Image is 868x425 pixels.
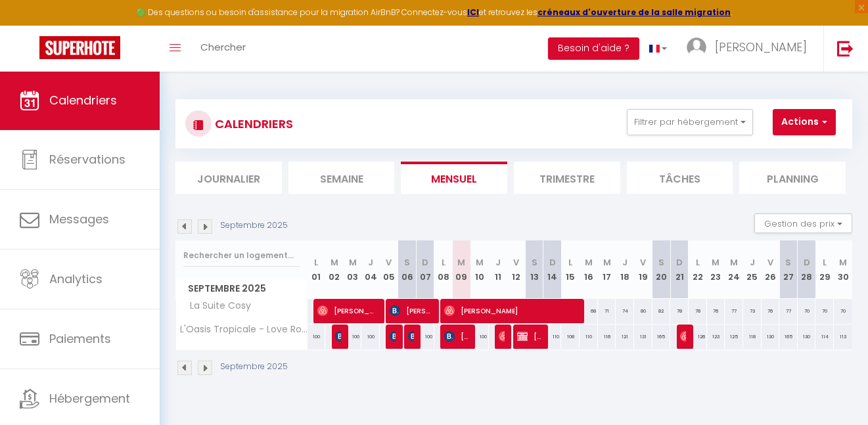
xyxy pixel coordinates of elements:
[585,256,593,269] abbr: M
[754,213,852,233] button: Gestion des prix
[317,298,377,323] span: [PERSON_NAME]
[368,256,373,269] abbr: J
[561,324,580,349] div: 108
[380,240,398,299] th: 05
[325,240,344,299] th: 02
[652,240,671,299] th: 20
[815,240,834,299] th: 29
[798,240,816,299] th: 28
[730,256,738,269] abbr: M
[815,299,834,323] div: 70
[634,299,652,323] div: 80
[49,390,130,407] span: Hébergement
[344,324,362,349] div: 100
[715,39,807,55] span: [PERSON_NAME]
[183,244,300,267] input: Rechercher un logement...
[507,240,526,299] th: 12
[543,240,562,299] th: 14
[616,324,634,349] div: 121
[49,92,117,108] span: Calendriers
[331,256,338,269] abbr: M
[773,109,836,135] button: Actions
[834,299,852,323] div: 70
[314,256,318,269] abbr: L
[386,256,392,269] abbr: V
[308,324,326,349] div: 100
[725,324,743,349] div: 125
[499,324,505,349] span: [PERSON_NAME]
[696,256,700,269] abbr: L
[762,299,780,323] div: 76
[39,36,120,59] img: Super Booking
[361,240,380,299] th: 04
[750,256,755,269] abbr: J
[212,109,293,139] h3: CALENDRIERS
[580,299,598,323] div: 68
[739,162,846,194] li: Planning
[689,324,707,349] div: 126
[543,324,562,349] div: 110
[712,256,720,269] abbr: M
[442,256,445,269] abbr: L
[349,256,357,269] abbr: M
[839,256,847,269] abbr: M
[220,361,288,373] p: Septembre 2025
[598,324,616,349] div: 116
[616,240,634,299] th: 18
[785,256,791,269] abbr: S
[779,240,798,299] th: 27
[670,299,689,323] div: 78
[178,299,254,313] span: La Suite Cosy
[580,240,598,299] th: 16
[514,162,620,194] li: Trimestre
[467,7,479,18] a: ICI
[627,162,733,194] li: Tâches
[725,240,743,299] th: 24
[344,240,362,299] th: 03
[743,324,762,349] div: 118
[568,256,572,269] abbr: L
[434,240,453,299] th: 08
[804,256,810,269] abbr: D
[408,324,414,349] span: [PERSON_NAME]
[361,324,380,349] div: 100
[725,299,743,323] div: 77
[676,256,683,269] abbr: D
[220,219,288,232] p: Septembre 2025
[652,324,671,349] div: 165
[616,299,634,323] div: 74
[49,211,109,227] span: Messages
[390,324,396,349] span: Puter [PERSON_NAME]
[561,240,580,299] th: 15
[823,256,827,269] abbr: L
[200,40,246,54] span: Chercher
[444,298,574,323] span: [PERSON_NAME]
[404,256,410,269] abbr: S
[422,256,428,269] abbr: D
[532,256,537,269] abbr: S
[176,279,307,298] span: Septembre 2025
[640,256,646,269] abbr: V
[689,240,707,299] th: 22
[401,162,507,194] li: Mensuel
[453,240,471,299] th: 09
[680,324,686,349] span: [PERSON_NAME]
[470,240,489,299] th: 10
[687,37,706,57] img: ...
[580,324,598,349] div: 110
[658,256,664,269] abbr: S
[707,240,725,299] th: 23
[767,256,773,269] abbr: V
[689,299,707,323] div: 78
[444,324,468,349] span: [PERSON_NAME]
[49,151,126,168] span: Réservations
[513,256,519,269] abbr: V
[191,26,256,72] a: Chercher
[670,240,689,299] th: 21
[489,240,507,299] th: 11
[288,162,395,194] li: Semaine
[622,256,628,269] abbr: J
[798,299,816,323] div: 70
[175,162,282,194] li: Journalier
